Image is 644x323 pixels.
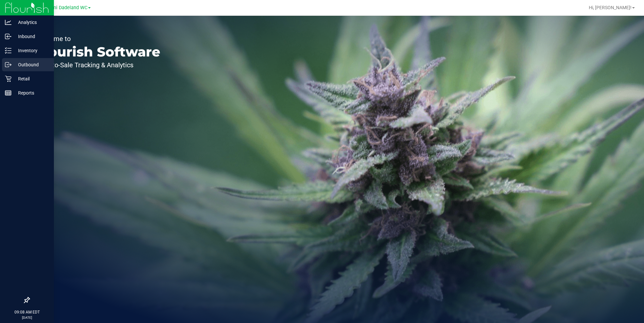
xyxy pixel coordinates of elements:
p: Outbound [11,61,51,69]
span: Hi, [PERSON_NAME]! [589,5,632,10]
span: Miami Dadeland WC [44,5,87,11]
p: Analytics [11,18,51,26]
inline-svg: Analytics [5,19,11,26]
p: Retail [11,75,51,83]
inline-svg: Inventory [5,47,11,54]
p: 09:08 AM EDT [3,309,51,315]
p: Welcome to [35,35,160,42]
p: Inventory [11,47,51,54]
p: [DATE] [3,315,51,320]
inline-svg: Retail [5,75,11,82]
inline-svg: Reports [5,90,11,96]
p: Inbound [11,32,51,40]
p: Seed-to-Sale Tracking & Analytics [35,62,160,68]
p: Reports [11,89,51,97]
p: Flourish Software [35,45,160,58]
inline-svg: Inbound [5,33,11,40]
inline-svg: Outbound [5,61,11,68]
